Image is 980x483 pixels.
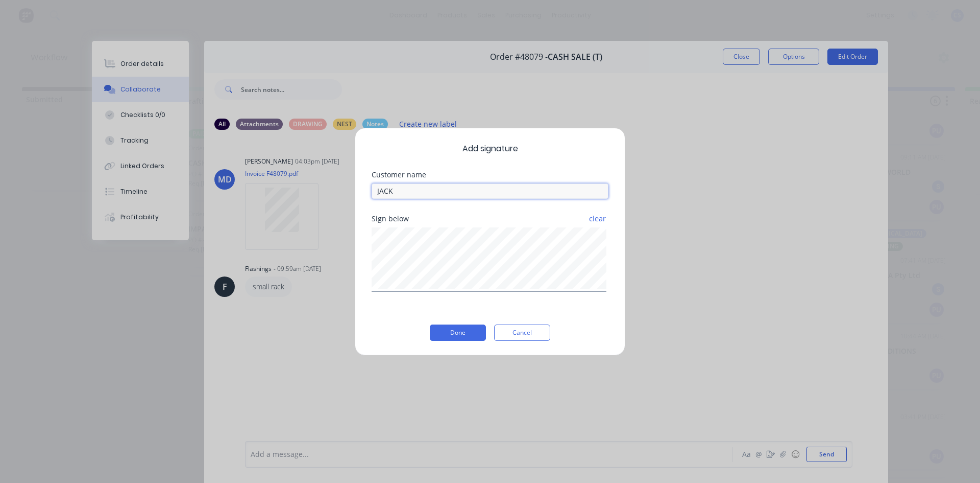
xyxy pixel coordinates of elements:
button: clear [589,210,606,228]
span: Add signature [372,143,608,155]
div: Customer name [372,171,608,178]
button: Cancel [494,325,550,341]
input: Enter customer name [372,183,608,199]
div: Sign below [372,215,608,222]
button: Done [430,325,486,341]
